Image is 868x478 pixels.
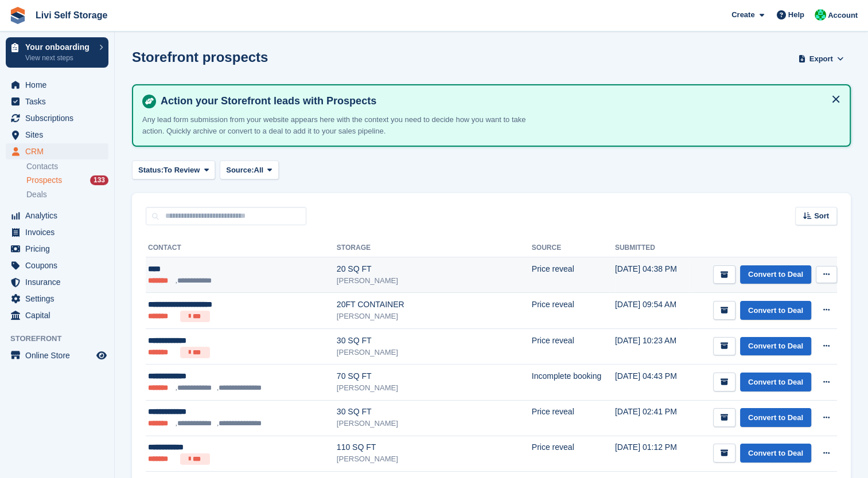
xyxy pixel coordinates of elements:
div: 30 SQ FT [337,335,532,347]
a: Convert to Deal [740,265,811,284]
a: menu [6,207,108,224]
span: Help [788,9,804,21]
a: Deals [26,189,108,201]
div: 20FT CONTAINER [337,299,532,311]
span: Coupons [25,257,94,273]
td: Price reveal [532,400,615,436]
a: menu [6,274,108,290]
span: Online Store [25,347,94,363]
img: stora-icon-8386f47178a22dfd0bd8f6a31ec36ba5ce8667c1dd55bd0f319d3a0aa187defe.svg [9,7,26,24]
button: Export [796,49,846,68]
span: Sort [814,210,829,222]
button: Status: To Review [132,160,215,179]
span: Prospects [26,175,62,186]
span: Sites [25,127,94,143]
td: Price reveal [532,293,615,329]
a: menu [6,77,108,93]
a: Convert to Deal [740,337,811,356]
th: Storage [337,239,532,257]
span: Account [828,10,858,21]
td: Price reveal [532,257,615,293]
span: Source: [226,164,254,176]
td: Price reveal [532,328,615,365]
td: [DATE] 10:23 AM [615,328,689,365]
span: Home [25,77,94,93]
th: Source [532,239,615,257]
td: [DATE] 04:43 PM [615,365,689,400]
span: CRM [25,143,94,159]
h4: Action your Storefront leads with Prospects [156,95,840,108]
a: Convert to Deal [740,373,811,391]
a: menu [6,143,108,159]
a: menu [6,307,108,323]
th: Submitted [615,239,689,257]
span: Analytics [25,207,94,224]
div: [PERSON_NAME] [337,418,532,429]
span: Status: [138,164,164,176]
span: Pricing [25,241,94,257]
div: [PERSON_NAME] [337,453,532,465]
div: 110 SQ FT [337,441,532,453]
span: Deals [26,189,47,200]
p: View next steps [25,53,94,63]
a: menu [6,93,108,109]
a: menu [6,291,108,307]
span: Invoices [25,224,94,240]
p: Your onboarding [25,43,94,51]
span: Subscriptions [25,110,94,126]
a: menu [6,127,108,143]
a: menu [6,110,108,126]
div: [PERSON_NAME] [337,347,532,358]
span: Storefront [10,333,114,344]
a: Contacts [26,161,108,172]
a: Prospects 133 [26,174,108,186]
a: menu [6,241,108,257]
a: menu [6,347,108,363]
th: Contact [146,239,337,257]
div: 133 [90,175,108,185]
a: menu [6,257,108,273]
p: Any lead form submission from your website appears here with the context you need to decide how y... [142,114,544,136]
td: [DATE] 02:41 PM [615,400,689,436]
span: All [254,164,264,176]
td: [DATE] 04:38 PM [615,257,689,293]
span: To Review [164,164,200,176]
div: 70 SQ FT [337,370,532,382]
td: [DATE] 09:54 AM [615,293,689,329]
a: Preview store [95,348,108,362]
a: Livi Self Storage [31,6,112,25]
td: Price reveal [532,436,615,472]
span: Export [809,53,833,65]
span: Insurance [25,274,94,290]
img: Joe Robertson [815,9,826,21]
div: 20 SQ FT [337,263,532,275]
button: Source: All [220,160,279,179]
a: Convert to Deal [740,301,811,320]
span: Settings [25,291,94,307]
div: 30 SQ FT [337,406,532,418]
a: Your onboarding View next steps [6,37,108,68]
h1: Storefront prospects [132,49,268,65]
div: [PERSON_NAME] [337,275,532,287]
span: Capital [25,307,94,323]
div: [PERSON_NAME] [337,311,532,322]
td: [DATE] 01:12 PM [615,436,689,472]
a: Convert to Deal [740,408,811,427]
a: Convert to Deal [740,444,811,463]
span: Create [731,9,754,21]
span: Tasks [25,93,94,109]
td: Incomplete booking [532,365,615,400]
a: menu [6,224,108,240]
div: [PERSON_NAME] [337,382,532,394]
